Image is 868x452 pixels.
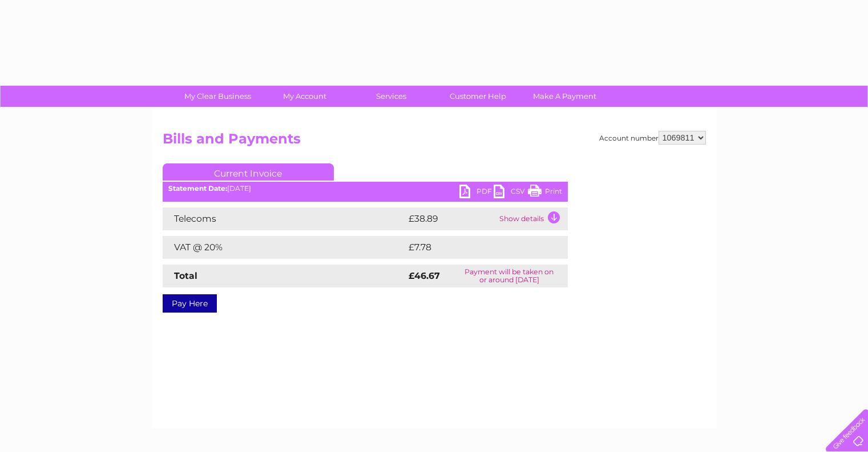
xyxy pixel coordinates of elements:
[409,270,440,281] strong: £46.67
[174,270,197,281] strong: Total
[163,236,406,259] td: VAT @ 20%
[163,185,568,193] div: [DATE]
[431,86,525,107] a: Customer Help
[451,265,567,287] td: Payment will be taken on or around [DATE]
[171,86,265,107] a: My Clear Business
[163,294,217,313] a: Pay Here
[257,86,352,107] a: My Account
[459,185,494,201] a: PDF
[406,236,541,259] td: £7.78
[344,86,438,107] a: Services
[163,163,334,181] a: Current Invoice
[163,207,406,230] td: Telecoms
[163,131,706,153] h2: Bills and Payments
[528,185,562,201] a: Print
[406,207,496,230] td: £38.89
[496,207,568,230] td: Show details
[518,86,612,107] a: Make A Payment
[494,185,528,201] a: CSV
[599,131,706,145] div: Account number
[168,184,227,193] b: Statement Date:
